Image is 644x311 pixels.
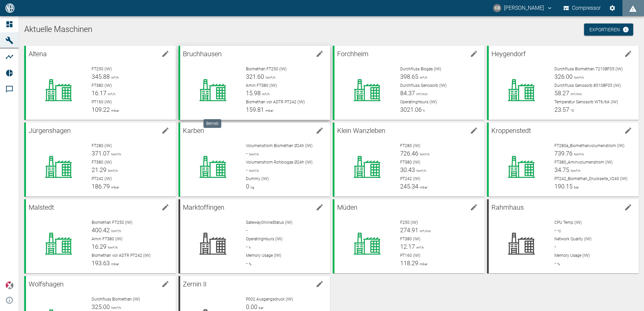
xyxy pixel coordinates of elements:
[400,176,420,181] span: PT242 (IW)
[400,160,420,165] span: FT380 (IW)
[92,83,112,88] span: FT380 (IW)
[487,199,639,273] a: Rahmhausedit machineCPU Temp (IW)-°CNetwork Quality (IW)-Memory Usage (IW)-%
[246,100,305,104] span: Biomethan vor ADTR PT242 (IW)
[24,199,176,273] a: Malstedtedit machineBiomethan FT250 (IW)400.42Nm³/hAmin FT380 (IW)16.29Nm³/hBiomethan vor ADTR PT...
[246,253,281,258] span: Memory Usage (IW)
[400,253,420,258] span: PT160 (IW)
[92,303,110,310] span: 325.00
[400,166,415,173] span: 30.43
[400,243,415,250] span: 12.17
[110,152,121,156] span: Nm³/h
[569,169,580,173] span: Nm³/h
[159,201,172,214] button: edit machine
[400,67,441,71] span: Durchfluss Biogas (IW)
[400,227,418,234] span: 274.91
[246,83,277,88] span: Amin FT380 (IW)
[487,123,639,197] a: Kroppenstedtedit machineFT280a_Biomethanvolumenstrom (IW)739.76Nm³/hFT380_Aminvolumenstrom (IW)34...
[400,90,415,97] span: 84.37
[422,109,425,112] span: h
[29,127,71,135] span: Jürgenshagen
[246,166,248,173] span: -
[92,297,140,302] span: Durchfluss Biomethan (IW)
[400,73,418,80] span: 398.65
[554,260,556,267] span: -
[400,150,418,157] span: 726.46
[313,47,326,61] button: edit machine
[246,73,264,80] span: 321.60
[554,183,573,190] span: 190.15
[492,2,554,14] button: kevin.bittner@arcanum-energy.de
[554,73,573,80] span: 326.00
[400,143,420,148] span: FT280 (IW)
[246,143,313,148] span: Volumenstrom Biomethan Ø24h (IW)
[491,50,526,58] span: Heygendorf
[418,76,427,79] span: m³/h
[110,185,119,189] span: mbar
[246,176,269,181] span: Dummy (IW)
[418,262,427,266] span: mbar
[264,76,275,79] span: Nm³/h
[333,199,484,273] a: Müdenedit machineF250 (IW)274.91m³/minFT380 (IW)12.17m³/hPT160 (IW)118.29mbar
[92,160,112,165] span: FT380 (IW)
[400,220,418,225] span: F250 (IW)
[554,83,621,88] span: Durchfluss Genosorb 8510BF05 (IW)
[246,90,261,97] span: 15.98
[248,169,259,173] span: Nm³/h
[400,260,418,267] span: 118.29
[106,246,118,249] span: Nm³/h
[248,152,259,156] span: Nm³/h
[621,47,635,61] button: edit machine
[554,143,624,148] span: FT280a_Biomethanvolumenstrom (IW)
[24,123,176,197] a: Jürgenshagenedit machineFT280 (IW)371.07Nm³/hFT380 (IW)21.29Nm³/hPT242 (IW)186.79mbar
[554,220,582,225] span: CPU Temp (IW)
[491,127,531,135] span: Kroppenstedt
[248,262,251,266] span: %
[491,203,524,211] span: Rahmhaus
[257,306,263,310] span: bar
[554,166,569,173] span: 34.75
[418,229,431,233] span: m³/min
[92,166,106,173] span: 21.29
[554,176,627,181] span: PT242_Biomethan_Druckseite_V240 (IW)
[92,227,110,234] span: 400.42
[573,76,584,79] span: Nm³/h
[246,303,257,310] span: 0.00
[415,92,428,96] span: m³/min
[92,243,106,250] span: 16.29
[24,46,176,120] a: Altenaedit machineFT250 (IW)345.88m³/hFT380 (IW)16.17m³/hPT160 (IW)109.22mbar
[110,229,121,233] span: Nm³/h
[415,246,424,249] span: m³/h
[554,243,556,250] span: -
[92,183,110,190] span: 186.79
[106,92,115,96] span: m³/h
[5,281,13,289] img: Xplore Logo
[106,169,118,173] span: Nm³/h
[183,50,222,58] span: Bruchhausen
[249,185,254,189] span: kg
[92,176,112,181] span: PT242 (IW)
[554,67,623,71] span: Durchfluss Biomethan 7210BF05 (IW)
[467,47,481,61] button: edit machine
[246,220,292,225] span: GatewayOnlineStatus (IW)
[415,169,426,173] span: Nm³/h
[110,262,119,266] span: mbar
[554,253,590,258] span: Memory Usage (IW)
[606,2,618,14] button: Einstellungen
[246,243,248,250] span: -
[179,46,330,120] a: Bruchhausenedit machineBiomethan FT250 (IW)321.60Nm³/hAmin FT380 (IW)15.98m³/hBiomethan vor ADTR ...
[246,160,313,165] span: Volumenstrom Rohbiogas Ø24h (IW)
[179,123,330,197] a: Karbenedit machineVolumenstrom Biomethan Ø24h (IW)-Nm³/hVolumenstrom Rohbiogas Ø24h (IW)-Nm³/hDum...
[110,306,121,310] span: Nm³/h
[159,124,172,137] button: edit machine
[554,227,556,234] span: -
[337,50,368,58] span: Forchheim
[183,280,206,288] span: Zernin II
[621,124,635,137] button: edit machine
[400,183,418,190] span: 245.34
[333,123,484,197] a: Klein Wanzlebenedit machineFT280 (IW)726.46Nm³/hFT380 (IW)30.43Nm³/hPT242 (IW)245.34mbar
[246,150,248,157] span: -
[24,24,639,35] h1: Aktuelle Maschinen
[554,237,591,241] span: Network Quality (IW)
[159,277,172,291] button: edit machine
[246,297,293,302] span: P002 Ausgangsdruck (IW)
